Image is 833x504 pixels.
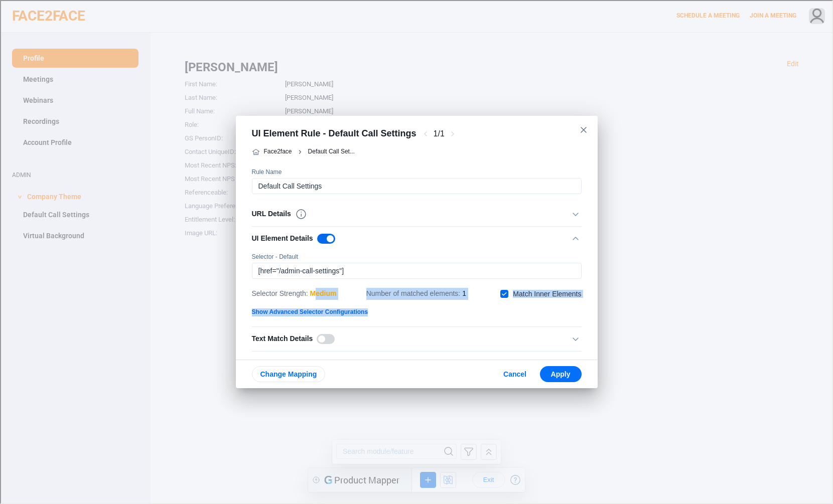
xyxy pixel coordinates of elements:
[263,147,291,155] div: Face2face
[251,226,581,250] div: UI Element Details
[251,307,581,315] div: Show Advanced Selector Configurations
[251,252,580,260] div: Selector - Default
[251,232,334,244] div: UI Element Details
[173,8,189,16] span: Exit
[251,287,336,299] div: Selector Strength :
[307,147,354,155] div: Default Call Set...
[512,289,580,297] div: Match Inner Elements
[493,365,535,381] button: Cancel
[251,365,325,381] button: Change Mapping
[539,365,581,381] button: Apply
[251,326,581,350] div: Text Match Details
[251,262,568,277] input: Enter Selector
[251,201,581,225] div: URL Details
[164,4,197,20] button: Exit
[251,167,580,175] div: Rule Name
[251,127,415,139] div: UI Element Rule - Default Call Settings
[365,287,465,299] div: Number of matched elements :
[251,207,306,219] div: URL Details
[461,287,465,299] div: 1
[251,178,568,193] input: Enter Rule Name
[501,369,527,377] span: Cancel
[251,332,334,344] div: Text Match Details
[433,127,444,139] div: 1 / 1
[259,369,316,377] span: Change Mapping
[547,369,573,377] span: Apply
[5,4,110,19] input: Search module/feature
[309,287,336,299] div: medium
